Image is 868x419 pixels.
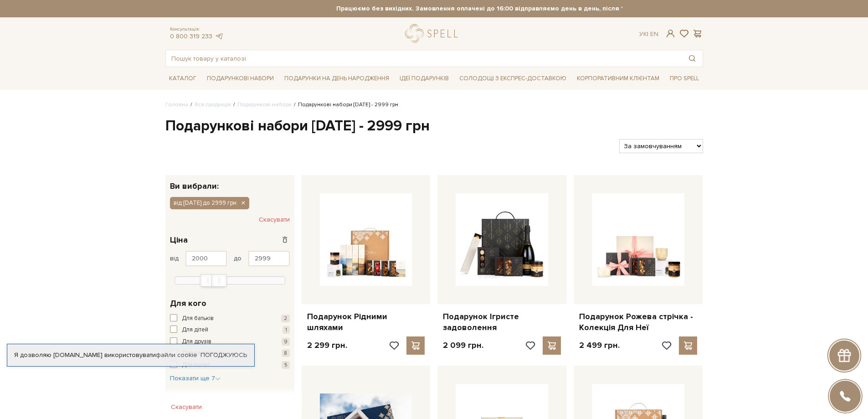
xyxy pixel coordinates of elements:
a: Подарунок Ігристе задоволення [443,311,561,333]
button: Скасувати [165,400,207,414]
span: Консультація: [170,26,224,32]
a: Подарунок Рожева стрічка - Колекція Для Неї [579,311,697,333]
p: 2 099 грн. [443,340,483,351]
span: Про Spell [666,72,703,86]
div: Ук [639,30,658,38]
span: Ціна [170,234,188,246]
a: Корпоративним клієнтам [573,71,663,86]
p: 2 299 грн. [307,340,347,351]
span: від [170,254,179,263]
span: Для дітей [182,326,208,335]
span: 5 [282,361,290,369]
button: Для друзів 9 [170,337,290,347]
span: 9 [282,338,290,346]
button: Для батьків 2 [170,314,290,323]
span: до [234,254,241,263]
a: logo [405,24,462,43]
span: Подарунки на День народження [281,72,393,86]
span: Показати ще 7 [170,374,221,382]
p: 2 499 грн. [579,340,620,351]
h1: Подарункові набори [DATE] - 2999 грн [165,117,703,136]
input: Пошук товару у каталозі [166,50,682,67]
a: Подарунок Рідними шляхами [307,311,425,333]
span: Для батьків [182,314,214,323]
button: Показати ще 7 [170,374,221,383]
a: Вся продукція [195,101,231,108]
a: 0 800 319 233 [170,32,212,40]
button: Скасувати [259,212,290,227]
strong: Працюємо без вихідних. Замовлення оплачені до 16:00 відправляємо день в день, після 16:00 - насту... [246,5,784,13]
span: від [DATE] до 2999 грн. [174,199,238,207]
span: 2 [281,315,290,322]
li: Подарункові набори [DATE] - 2999 грн [292,101,398,109]
a: Головна [165,101,188,108]
a: En [650,30,658,38]
span: Ідеї подарунків [396,72,452,86]
span: 1 [282,326,290,334]
a: файли cookie [156,351,197,359]
input: Ціна [248,251,290,266]
div: Min [200,274,216,287]
div: Max [211,274,227,287]
div: Ви вибрали: [165,175,294,190]
span: Подарункові набори [203,72,277,86]
div: Я дозволяю [DOMAIN_NAME] використовувати [7,351,254,359]
button: Пошук товару у каталозі [682,50,703,67]
span: Для кого [170,297,206,310]
span: | [647,30,648,38]
input: Ціна [185,251,227,266]
span: Для друзів [182,337,211,347]
a: telegram [215,32,224,40]
button: Для дітей 1 [170,326,290,335]
a: Погоджуюсь [200,351,247,359]
a: Солодощі з експрес-доставкою [456,71,570,86]
span: 8 [282,349,290,357]
button: від [DATE] до 2999 грн. [170,197,249,209]
span: Каталог [165,72,200,86]
a: Подарункові набори [237,101,292,108]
